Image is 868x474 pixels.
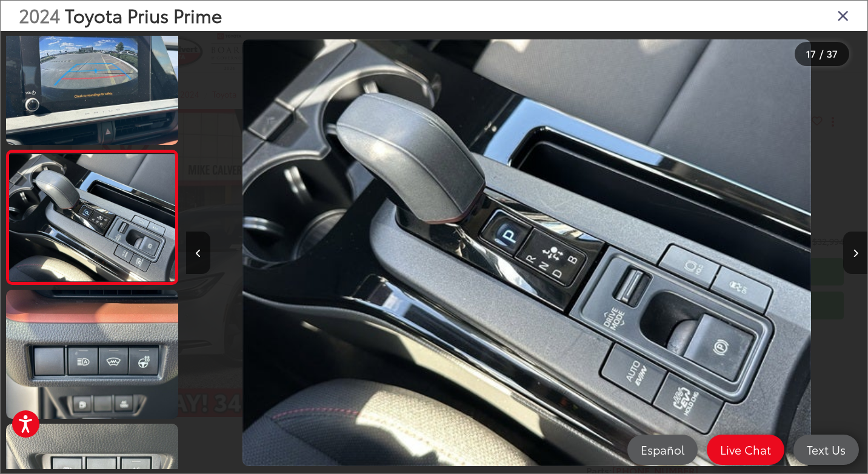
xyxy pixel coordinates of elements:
img: 2024 Toyota Prius Prime SE [242,39,811,466]
span: 37 [827,47,838,60]
span: Live Chat [714,442,777,457]
span: 2024 [19,2,60,28]
button: Next image [843,232,867,274]
img: 2024 Toyota Prius Prime SE [7,154,176,281]
div: 2024 Toyota Prius Prime SE 16 [186,39,867,466]
span: Text Us [801,442,852,457]
span: Español [635,442,690,457]
span: / [818,50,824,58]
a: Text Us [793,435,859,465]
a: Live Chat [707,435,784,465]
button: Previous image [186,232,210,274]
i: Close gallery [837,7,849,23]
a: Español [627,435,698,465]
span: Toyota Prius Prime [65,2,222,28]
span: 17 [806,47,816,60]
img: 2024 Toyota Prius Prime SE [4,289,180,420]
img: 2024 Toyota Prius Prime SE [4,15,180,146]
